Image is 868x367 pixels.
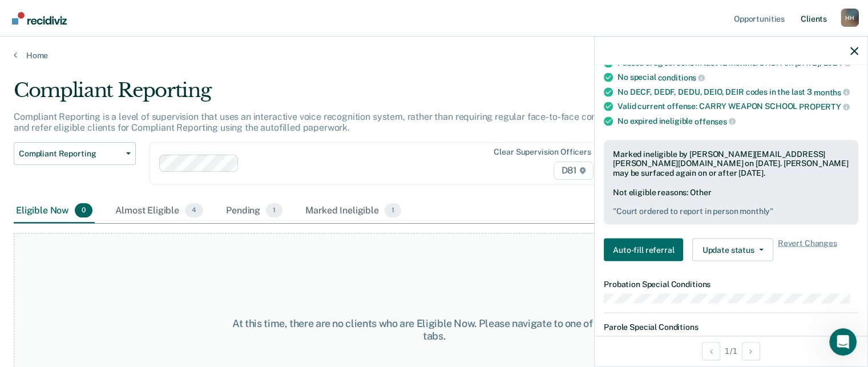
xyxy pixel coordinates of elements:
[604,322,858,332] dt: Parole Special Conditions
[841,9,859,27] button: Profile dropdown button
[12,12,67,25] img: Recidiviz
[604,239,688,261] a: Navigate to form link
[494,147,591,157] div: Clear supervision officers
[617,102,858,112] div: Valid current offense: CARRY WEAPON SCHOOL
[303,199,403,224] div: Marked Ineligible
[595,336,867,366] div: 1 / 1
[814,87,850,96] span: months
[224,199,285,224] div: Pending
[778,239,837,261] span: Revert Changes
[185,203,203,218] span: 4
[613,187,849,216] div: Not eligible reasons: Other
[113,199,205,224] div: Almost Eligible
[604,280,858,289] dt: Probation Special Conditions
[14,79,665,111] div: Compliant Reporting
[742,342,760,360] button: Next Opportunity
[385,203,401,218] span: 1
[19,149,122,159] span: Compliant Reporting
[613,206,849,216] pre: " Court ordered to report in person monthly "
[695,116,736,126] span: offenses
[224,317,644,342] div: At this time, there are no clients who are Eligible Now. Please navigate to one of the other tabs.
[657,72,704,82] span: conditions
[75,203,92,218] span: 0
[554,162,593,180] span: D81
[266,203,282,218] span: 1
[617,72,858,83] div: No special
[829,328,857,356] iframe: Intercom live chat
[604,239,683,261] button: Auto-fill referral
[14,199,95,224] div: Eligible Now
[617,87,858,97] div: No DECF, DEDF, DEDU, DEIO, DEIR codes in the last 3
[617,116,858,126] div: No expired ineligible
[14,50,854,61] a: Home
[692,239,773,261] button: Update status
[841,9,859,27] div: H H
[799,102,850,111] span: PROPERTY
[823,58,850,67] span: 2024
[14,111,652,133] p: Compliant Reporting is a level of supervision that uses an interactive voice recognition system, ...
[702,342,720,360] button: Previous Opportunity
[613,149,849,178] div: Marked ineligible by [PERSON_NAME][EMAIL_ADDRESS][PERSON_NAME][DOMAIN_NAME] on [DATE]. [PERSON_NA...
